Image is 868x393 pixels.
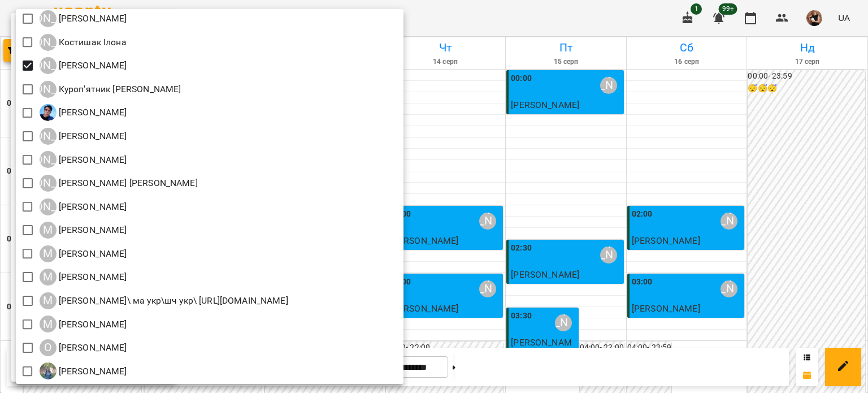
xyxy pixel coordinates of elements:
a: М [PERSON_NAME] [40,316,127,332]
div: Курбанова Софія [40,57,127,74]
p: [PERSON_NAME] [57,200,127,214]
div: Оксана Ушакова [40,339,127,356]
div: [PERSON_NAME] [40,81,57,98]
div: [PERSON_NAME] [40,128,57,145]
div: Лісняк Оксана [40,198,127,215]
a: М [PERSON_NAME] [40,269,127,286]
a: [PERSON_NAME] Куроп'ятник [PERSON_NAME] [40,81,181,98]
a: М [PERSON_NAME] [40,245,127,262]
a: О [PERSON_NAME] [40,339,127,356]
div: Куроп'ятник Ольга [40,81,181,98]
div: Оладько Марія [40,362,127,379]
a: Л [PERSON_NAME] [40,104,127,121]
div: Луньова Ганна [40,151,127,168]
div: [PERSON_NAME] [40,57,57,74]
a: [PERSON_NAME] Костишак Ілона [40,34,127,51]
div: Мойсук Надія\ ма укр\шч укр\ https://us06web.zoom.us/j/84559859332 [40,292,288,309]
div: Литвин Галина [40,128,127,145]
div: Ліпатьєва Ольга [40,175,198,192]
p: [PERSON_NAME]\ ма укр\шч укр\ [URL][DOMAIN_NAME] [57,294,288,308]
p: [PERSON_NAME] [PERSON_NAME] [57,176,198,190]
a: М [PERSON_NAME] [40,222,127,239]
a: [PERSON_NAME] [PERSON_NAME] [40,198,127,215]
p: [PERSON_NAME] [57,153,127,167]
div: М [40,316,57,332]
div: М [40,222,57,239]
div: О [40,339,57,356]
p: [PERSON_NAME] [57,270,127,284]
p: [PERSON_NAME] [57,318,127,331]
div: М [40,292,57,309]
div: [PERSON_NAME] [40,34,57,51]
div: [PERSON_NAME] [40,151,57,168]
div: Костишак Ілона [40,34,127,51]
a: [PERSON_NAME] [PERSON_NAME] [40,10,127,27]
img: Л [40,104,57,121]
div: Матвійчук Богдана [40,245,127,262]
div: Легоша Олексій [40,104,127,121]
a: [PERSON_NAME] [PERSON_NAME] [40,57,127,74]
div: Кордон Олена [40,10,127,27]
p: [PERSON_NAME] [57,247,127,261]
a: [PERSON_NAME] [PERSON_NAME] [40,128,127,145]
a: [PERSON_NAME] [PERSON_NAME] [40,151,127,168]
p: [PERSON_NAME] [57,341,127,355]
p: Костишак Ілона [57,36,127,49]
p: [PERSON_NAME] [57,365,127,378]
p: [PERSON_NAME] [57,223,127,237]
p: [PERSON_NAME] [57,106,127,119]
div: М [40,245,57,262]
p: Куроп'ятник [PERSON_NAME] [57,83,181,96]
p: [PERSON_NAME] [57,129,127,143]
a: [PERSON_NAME] [PERSON_NAME] [PERSON_NAME] [40,175,198,192]
div: Мосюра Лариса [40,316,127,332]
p: [PERSON_NAME] [57,59,127,72]
div: [PERSON_NAME] [40,10,57,27]
a: М [PERSON_NAME]\ ма укр\шч укр\ [URL][DOMAIN_NAME] [40,292,288,309]
div: [PERSON_NAME] [40,175,57,192]
div: М [40,269,57,286]
p: [PERSON_NAME] [57,12,127,25]
img: О [40,362,57,379]
a: О [PERSON_NAME] [40,362,127,379]
div: [PERSON_NAME] [40,198,57,215]
div: Медюх Руслана [40,269,127,286]
div: Марина Альхімович [40,222,127,239]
